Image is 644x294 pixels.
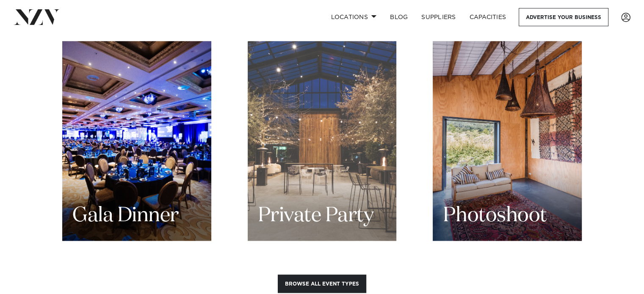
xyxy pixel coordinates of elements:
a: BLOG [383,8,415,26]
a: SUPPLIERS [415,8,462,26]
a: Private Party Private Party [248,41,397,241]
a: Advertise your business [519,8,608,26]
a: Gala Dinner Gala Dinner [62,41,211,241]
img: nzv-logo.png [14,9,60,25]
a: Locations [324,8,383,26]
h3: Photoshoot [443,203,547,229]
button: Browse all event types [278,275,366,293]
a: Capacities [463,8,513,26]
h3: Private Party [258,203,374,229]
h3: Gala Dinner [72,203,179,229]
a: Photoshoot Photoshoot [433,41,582,241]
